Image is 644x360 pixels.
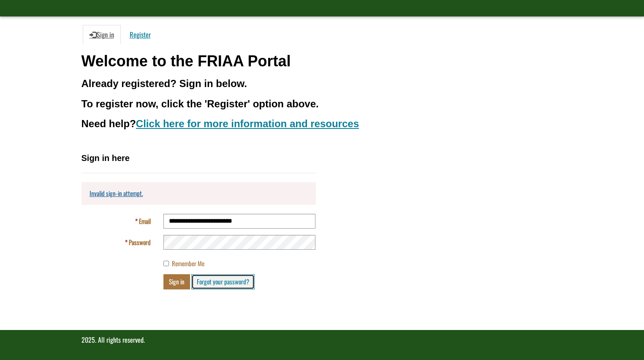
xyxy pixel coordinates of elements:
[172,259,204,268] span: Remember Me
[95,335,145,345] span: . All rights reserved.
[136,118,359,129] a: Click here for more information and resources
[139,216,151,226] span: Email
[191,274,255,289] a: Forgot your password?
[82,98,563,109] h3: To register now, click the 'Register' option above.
[82,53,563,70] h1: Welcome to the FRIAA Portal
[123,25,158,44] a: Register
[129,237,151,247] span: Password
[82,78,563,89] h3: Already registered? Sign in below.
[90,188,143,198] a: Invalid sign-in attempt.
[82,335,563,345] p: 2025
[163,261,169,266] input: Remember Me
[82,118,563,129] h3: Need help?
[82,153,130,163] span: Sign in here
[163,274,190,289] button: Sign in
[83,25,121,44] a: Sign in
